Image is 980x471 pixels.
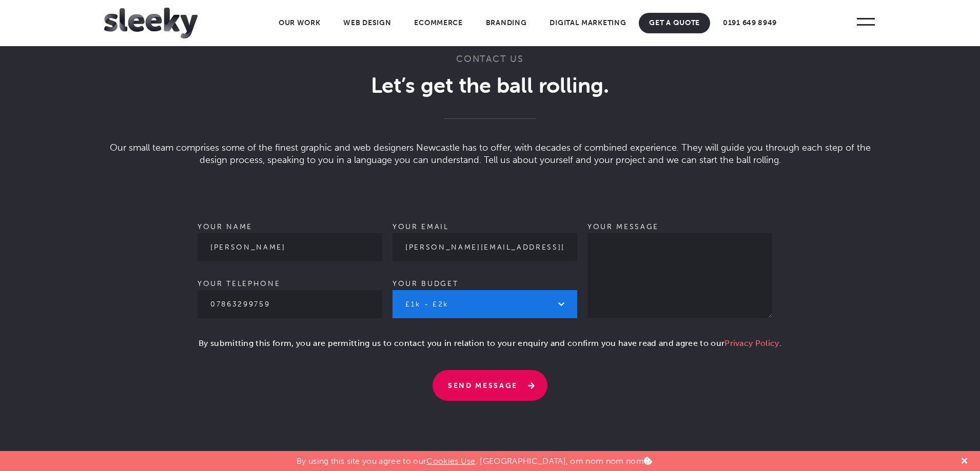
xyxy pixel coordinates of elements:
input: Your name [198,233,382,261]
label: Your message [587,222,772,335]
a: Cookies Use [426,456,476,466]
label: Your email [393,222,577,252]
a: Branding [476,13,537,33]
p: Our small team comprises some of the finest graphic and web designers Newcastle has to offer, wit... [104,129,876,166]
a: Digital Marketing [539,13,636,33]
p: By using this site you agree to our . [GEOGRAPHIC_DATA], om nom nom nom [297,451,652,466]
img: Sleeky Web Design Newcastle [104,8,198,38]
h2: Let’s get the ball rolling [104,72,876,119]
a: 0191 649 8949 [713,13,787,33]
span: . [603,74,609,97]
a: Privacy Policy [724,338,779,348]
form: Contact form [104,166,876,401]
input: Your telephone [198,290,382,318]
h3: Contact Us [104,53,876,72]
textarea: Your message [587,233,772,318]
label: Your telephone [198,279,382,309]
a: Ecommerce [404,13,473,33]
input: Send Message [433,370,547,401]
a: Get A Quote [639,13,710,33]
input: Your email [393,233,577,261]
label: Your name [198,222,382,252]
label: Your budget [393,279,577,309]
a: Our Work [268,13,331,33]
a: Web Design [333,13,401,33]
select: Your budget [393,290,577,318]
p: By submitting this form, you are permitting us to contact you in relation to your enquiry and con... [198,337,782,358]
